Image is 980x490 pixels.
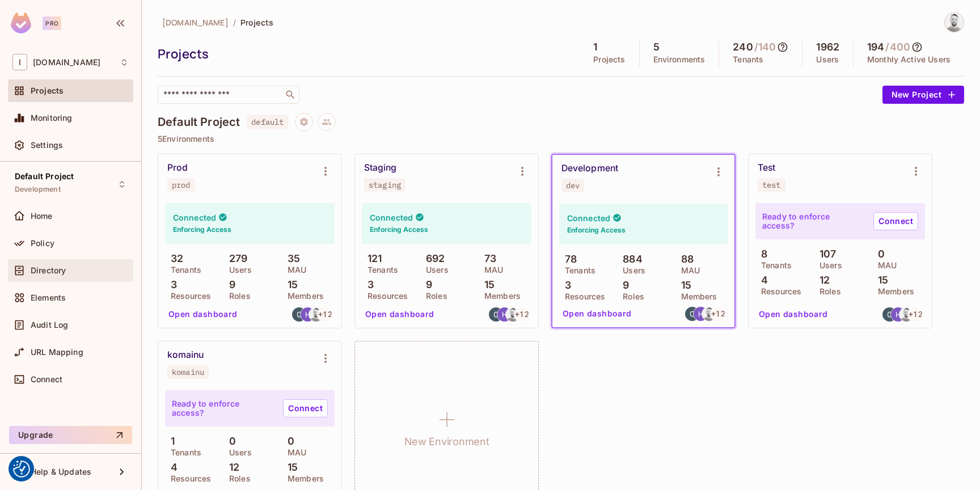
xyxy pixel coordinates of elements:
[814,287,841,296] p: Roles
[653,41,660,53] h5: 5
[172,180,191,189] div: prod
[758,162,775,174] div: Test
[158,134,964,143] p: 5 Environments
[9,426,132,444] button: Upgrade
[506,307,520,322] img: fabian@iofinnet.com
[165,462,178,473] p: 4
[479,292,521,301] p: Members
[162,17,229,28] span: [DOMAIN_NAME]
[282,436,294,447] p: 0
[309,307,323,322] img: fabian@iofinnet.com
[167,162,188,174] div: Prod
[362,265,398,274] p: Tenants
[882,86,964,104] button: New Project
[420,265,449,274] p: Users
[11,12,31,33] img: SReyMgAAAABJRU5ErkJggg==
[814,274,830,286] p: 12
[223,292,251,301] p: Roles
[31,239,54,248] span: Policy
[905,160,927,183] button: Environment settings
[945,13,964,32] img: Fabian Dios Rodas
[283,399,328,417] a: Connect
[567,225,626,235] h6: Enforcing Access
[617,266,645,275] p: Users
[558,305,636,323] button: Open dashboard
[223,265,252,274] p: Users
[567,213,610,223] h4: Connected
[172,367,204,377] div: komainu
[872,248,885,260] p: 0
[165,436,175,447] p: 1
[282,279,298,290] p: 15
[282,462,298,473] p: 15
[733,55,763,64] p: Tenants
[891,307,905,322] img: hamad@iofinnet.com
[515,310,529,318] span: + 12
[369,180,401,189] div: staging
[361,305,439,323] button: Open dashboard
[899,307,914,322] img: fabian@iofinnet.com
[489,307,503,322] img: chris@iofinnet.com
[593,55,625,64] p: Projects
[762,180,781,189] div: test
[561,163,618,174] div: Development
[762,212,864,230] p: Ready to enforce access?
[420,253,445,264] p: 692
[165,448,201,457] p: Tenants
[370,225,428,235] h6: Enforcing Access
[694,307,708,321] img: hamad@iofinnet.com
[282,292,324,301] p: Members
[617,280,629,291] p: 9
[593,41,597,53] h5: 1
[559,280,571,291] p: 3
[15,185,61,194] span: Development
[420,292,447,301] p: Roles
[314,160,337,183] button: Environment settings
[497,307,512,322] img: hamad@iofinnet.com
[479,265,503,274] p: MAU
[314,347,337,370] button: Environment settings
[566,181,580,190] div: dev
[873,212,918,230] a: Connect
[295,119,313,129] span: Project settings
[872,274,888,286] p: 15
[172,399,274,417] p: Ready to enforce access?
[223,462,239,473] p: 12
[675,254,694,265] p: 88
[158,115,240,129] h4: Default Project
[479,253,496,264] p: 73
[617,254,643,265] p: 884
[282,265,306,274] p: MAU
[364,162,397,174] div: Staging
[31,320,68,330] span: Audit Log
[292,307,306,322] img: chris@iofinnet.com
[867,41,884,53] h5: 194
[617,292,644,301] p: Roles
[814,261,842,270] p: Users
[559,292,605,301] p: Resources
[755,287,801,296] p: Resources
[223,436,236,447] p: 0
[711,310,725,318] span: + 12
[13,461,30,478] img: Revisit consent button
[165,474,211,483] p: Resources
[872,287,914,296] p: Members
[43,16,61,30] div: Pro
[247,115,288,129] span: default
[559,266,595,275] p: Tenants
[362,279,374,290] p: 3
[755,261,792,270] p: Tenants
[165,292,211,301] p: Resources
[675,292,717,301] p: Members
[173,225,231,235] h6: Enforcing Access
[702,307,716,321] img: fabian@iofinnet.com
[754,305,833,323] button: Open dashboard
[13,461,30,478] button: Consent Preferences
[164,305,242,323] button: Open dashboard
[165,279,177,290] p: 3
[167,349,204,361] div: komainu
[755,248,767,260] p: 8
[814,248,837,260] p: 107
[362,292,408,301] p: Resources
[370,212,413,223] h4: Connected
